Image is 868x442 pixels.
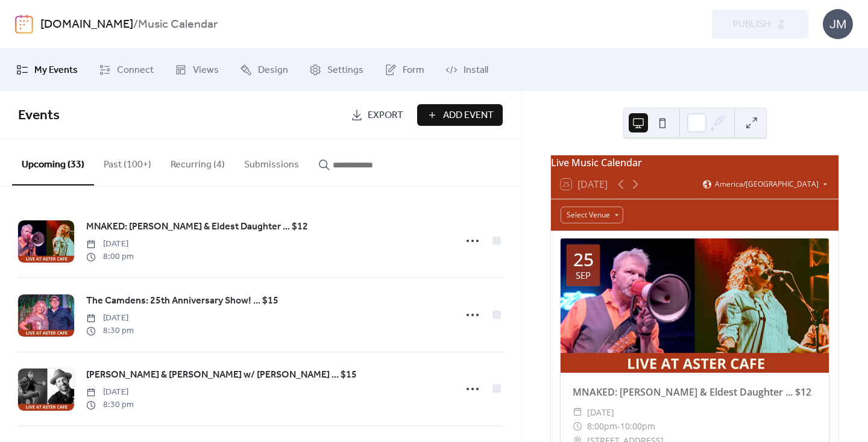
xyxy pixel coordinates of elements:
[417,104,503,126] button: Add Event
[443,108,494,123] span: Add Event
[86,368,357,382] span: [PERSON_NAME] & [PERSON_NAME] w/ [PERSON_NAME] ... $15
[587,405,614,420] span: [DATE]
[258,63,288,78] span: Design
[573,405,582,420] div: ​
[86,238,134,251] span: [DATE]
[551,155,838,170] div: Live Music Calendar
[342,104,412,126] a: Export
[573,385,811,399] a: MNAKED: [PERSON_NAME] & Eldest Daughter ... $12
[403,63,424,78] span: Form
[86,386,134,399] span: [DATE]
[40,13,133,36] a: [DOMAIN_NAME]
[34,63,78,78] span: My Events
[231,54,297,86] a: Design
[86,325,134,337] span: 8:30 pm
[436,54,497,86] a: Install
[327,63,363,78] span: Settings
[86,220,308,234] span: MNAKED: [PERSON_NAME] & Eldest Daughter ... $12
[90,54,163,86] a: Connect
[86,399,134,411] span: 8:30 pm
[86,312,134,325] span: [DATE]
[234,140,309,184] button: Submissions
[464,63,488,78] span: Install
[18,102,60,129] span: Events
[86,367,357,383] a: [PERSON_NAME] & [PERSON_NAME] w/ [PERSON_NAME] ... $15
[86,219,308,235] a: MNAKED: [PERSON_NAME] & Eldest Daughter ... $12
[15,14,33,34] img: logo
[300,54,373,86] a: Settings
[12,140,94,185] button: Upcoming (33)
[117,63,154,78] span: Connect
[94,140,161,184] button: Past (100+)
[587,419,617,434] span: 8:00pm
[161,140,234,184] button: Recurring (4)
[576,271,591,280] div: Sep
[823,9,853,39] div: JM
[86,293,278,309] a: The Camdens: 25th Anniversary Show! ... $15
[376,54,433,86] a: Form
[166,54,228,86] a: Views
[620,419,655,434] span: 10:00pm
[193,63,219,78] span: Views
[617,419,620,434] span: -
[86,251,134,263] span: 8:00 pm
[86,294,278,308] span: The Camdens: 25th Anniversary Show! ... $15
[368,108,403,123] span: Export
[573,419,582,434] div: ​
[715,181,819,188] span: America/[GEOGRAPHIC_DATA]
[573,251,594,269] div: 25
[7,54,87,86] a: My Events
[133,13,138,36] b: /
[138,13,218,36] b: Music Calendar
